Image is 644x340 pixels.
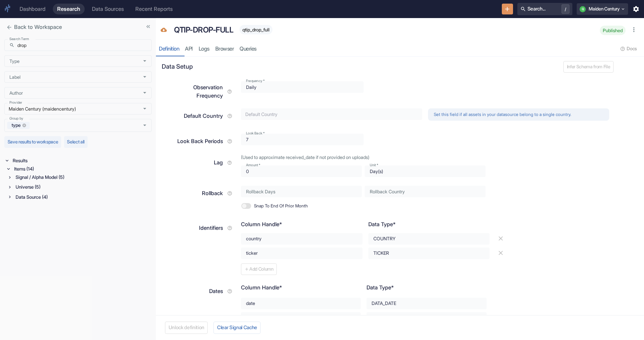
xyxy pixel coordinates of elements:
p: (Used to approximate received_date if not provided on uploads) [241,155,609,160]
div: Q [580,6,586,12]
p: Column Handle* [241,284,361,292]
p: Dates [209,287,223,295]
div: Daily [241,81,364,93]
span: Published [600,28,626,33]
p: Set this field if all assets in your datasource belong to a single country. [434,111,603,118]
a: Research [53,4,85,14]
p: Column Handle* [241,220,363,228]
div: Dashboard [20,6,46,12]
button: Docs [618,43,640,55]
div: TICKER [368,248,490,259]
div: type [7,122,30,129]
p: Data Type* [367,284,486,292]
a: Logs [196,42,212,56]
span: Data Source [161,27,167,34]
div: Research [57,6,80,12]
p: Lag [214,159,223,167]
button: Open [140,104,149,113]
button: Open [140,73,149,81]
a: Browser [212,42,237,56]
button: Select all [64,136,88,148]
label: Unit [370,163,378,168]
span: qtip_drop_full [240,27,272,33]
p: Back to Workspace [14,23,62,31]
button: QMaiden Century [577,3,628,15]
p: Data Setup [162,62,193,72]
div: resource tabs [156,42,644,56]
p: QTIP-DROP-FULL [174,24,233,36]
div: Recent Reports [135,6,173,12]
p: Look Back Periods [177,137,223,145]
label: Frequency [246,78,264,83]
span: Snap To End Of Prior Month [254,203,308,209]
div: Results [11,156,152,165]
label: Amount [246,163,260,168]
p: Observation Frequency [166,83,223,100]
p: Rollback [202,189,223,197]
button: Collapse Sidebar [143,22,153,31]
label: Provider [9,100,22,105]
label: Look Back [246,131,264,136]
div: COUNTRY [368,233,490,245]
div: Data Sources [92,6,124,12]
button: Open [140,57,149,65]
div: Signal / Alpha Model (5) [14,173,152,181]
a: Dashboard [15,4,50,14]
a: Data Sources [88,4,128,14]
button: New Resource [502,4,513,15]
div: Definition [159,46,179,52]
p: Default Country [184,112,223,120]
button: close [4,22,14,32]
div: Items (14) [13,165,152,173]
a: Queries [237,42,259,56]
p: Identifiers [199,224,223,232]
div: Data Source (4) [14,193,152,201]
button: Clear Signal Cache [213,322,260,334]
span: type [9,122,24,129]
a: API [182,42,196,56]
input: Default Country [243,111,406,117]
button: Open [140,121,149,130]
label: Search Term [9,36,29,42]
a: Recent Reports [131,4,177,14]
button: Save results to workspace [4,136,61,148]
button: Search.../ [517,3,572,15]
div: Universe (5) [14,183,152,191]
button: Open [140,89,149,97]
div: Day(s) [365,165,486,177]
label: Group by [9,116,23,121]
p: Data Type* [368,220,490,228]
